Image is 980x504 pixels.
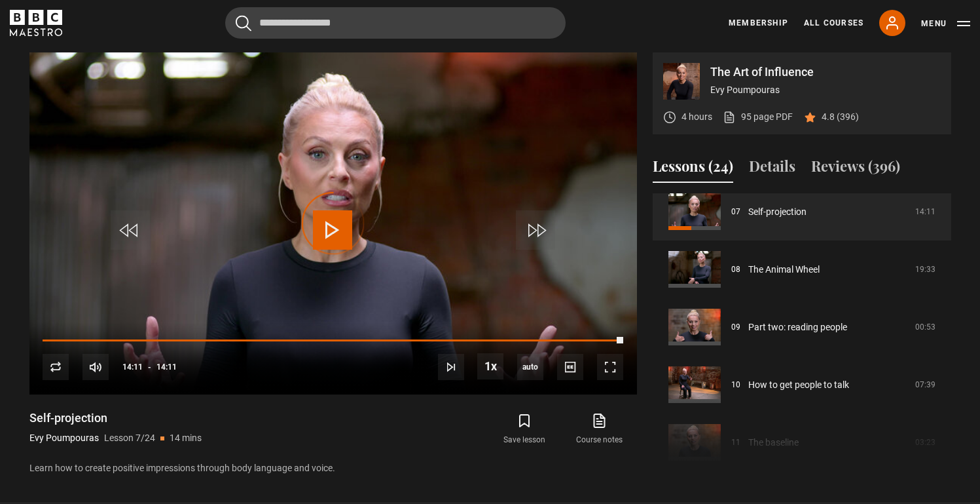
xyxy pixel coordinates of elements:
a: Self-projection [748,205,807,219]
span: - [148,362,151,372]
button: Reviews (396) [811,155,900,183]
svg: BBC Maestro [10,10,62,36]
button: Playback Rate [477,353,503,379]
a: The Animal Wheel [748,263,820,277]
p: 14 mins [170,431,202,445]
button: Captions [557,354,583,380]
p: 4 hours [681,110,712,124]
a: All Courses [804,17,863,29]
button: Next Lesson [438,354,464,380]
video-js: Video Player [29,52,637,395]
button: Submit the search query [236,15,251,31]
p: 4.8 (396) [822,110,859,124]
button: Save lesson [487,410,562,448]
p: Evy Poumpouras [29,431,99,445]
input: Search [225,7,566,39]
p: Evy Poumpouras [710,83,941,97]
a: Course notes [562,410,636,448]
button: Mute [82,354,109,380]
button: Replay [43,354,69,380]
button: Toggle navigation [921,17,970,30]
p: The Art of Influence [710,66,941,78]
span: 14:11 [156,355,177,379]
p: Learn how to create positive impressions through body language and voice. [29,461,637,475]
span: auto [517,354,543,380]
span: 14:11 [122,355,143,379]
h1: Self-projection [29,410,202,426]
a: How to get people to talk [748,378,849,392]
a: Part two: reading people [748,320,847,334]
button: Details [749,155,795,183]
p: Lesson 7/24 [104,431,155,445]
div: Current quality: 360p [517,354,543,380]
a: Membership [729,17,788,29]
div: Progress Bar [43,339,623,342]
button: Lessons (24) [653,155,733,183]
a: 95 page PDF [723,110,793,124]
button: Fullscreen [597,354,623,380]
